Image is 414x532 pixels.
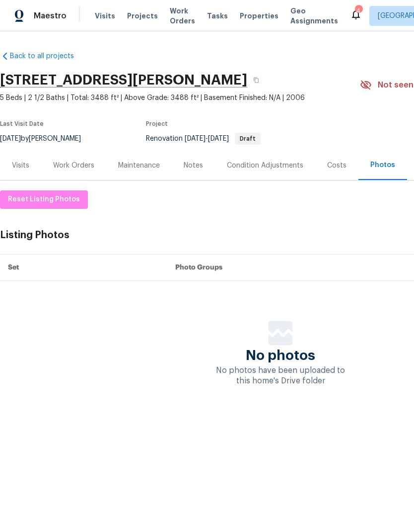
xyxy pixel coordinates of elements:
div: Maintenance [118,161,160,171]
div: Visits [12,161,29,171]
div: Photos [370,160,395,170]
div: Costs [327,161,346,171]
span: Draft [236,136,260,142]
span: No photos [246,351,315,360]
button: Copy Address [247,71,265,89]
span: Maestro [34,11,67,21]
div: 4 [355,6,362,16]
span: Projects [127,11,158,21]
span: Geo Assignments [290,6,338,26]
div: Condition Adjustments [227,161,303,171]
span: Renovation [146,135,261,142]
span: Properties [240,11,278,21]
span: Tasks [207,12,228,19]
span: [DATE] [185,135,206,142]
span: Work Orders [170,6,195,26]
span: Visits [95,11,115,21]
div: Work Orders [53,161,94,171]
span: [DATE] [208,135,229,142]
span: No photos have been uploaded to this home's Drive folder [216,366,345,385]
div: Notes [184,161,203,171]
span: Reset Listing Photos [8,193,80,206]
span: - [185,135,229,142]
span: Project [146,121,168,127]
